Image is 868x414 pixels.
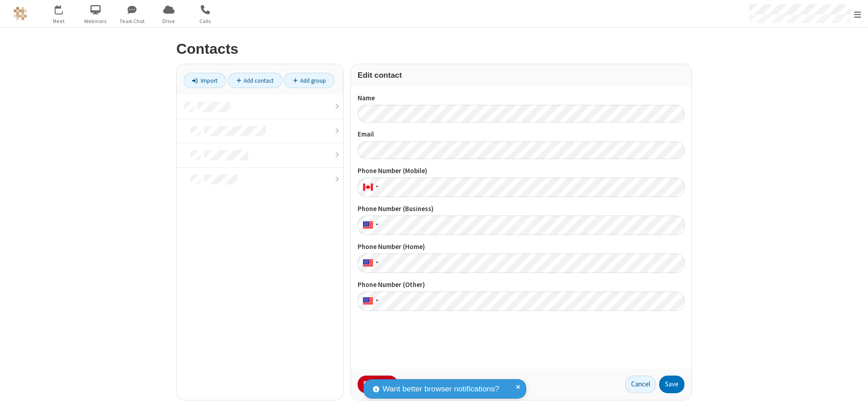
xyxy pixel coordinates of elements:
div: 3 [61,5,67,12]
span: Team Chat [115,17,149,25]
div: United States: + 1 [358,254,381,273]
label: Phone Number (Business) [358,204,684,214]
div: United States: + 1 [358,292,381,311]
a: Add contact [228,73,283,88]
button: Delete [358,376,398,394]
label: Phone Number (Other) [358,280,684,290]
a: Add group [284,73,335,88]
label: Phone Number (Home) [358,242,684,252]
span: Want better browser notifications? [382,383,499,395]
button: Save [659,376,684,394]
div: United States: + 1 [358,216,381,235]
div: Canada: + 1 [358,178,381,197]
span: Meet [42,17,76,25]
h2: Contacts [176,41,692,57]
span: Webinars [79,17,113,25]
span: Drive [152,17,186,25]
h3: Edit contact [358,71,684,80]
img: QA Selenium DO NOT DELETE OR CHANGE [14,7,27,20]
label: Phone Number (Mobile) [358,166,684,176]
a: Import [184,73,226,88]
label: Email [358,129,684,140]
label: Name [358,93,684,103]
button: Cancel [625,376,656,394]
span: Calls [189,17,222,25]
